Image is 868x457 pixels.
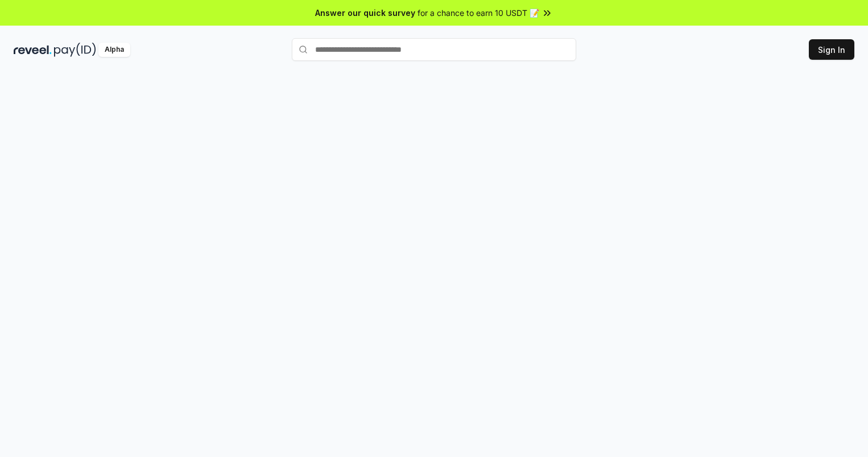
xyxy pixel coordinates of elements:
button: Sign In [809,39,854,60]
img: reveel_dark [14,43,52,57]
div: Alpha [98,43,130,57]
img: pay_id [54,43,96,57]
span: Answer our quick survey [315,7,415,19]
span: for a chance to earn 10 USDT 📝 [418,7,539,19]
